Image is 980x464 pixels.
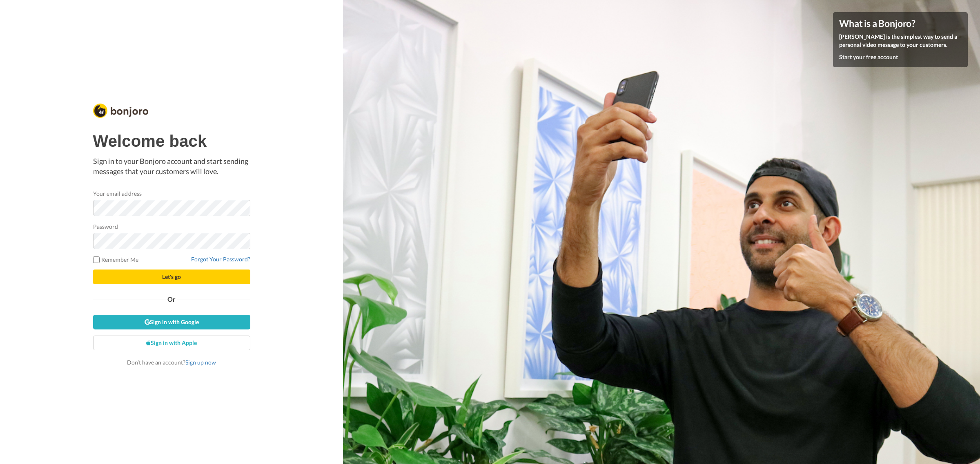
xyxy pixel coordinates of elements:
[839,53,898,60] a: Start your free account
[162,273,181,280] span: Let's go
[93,256,100,263] input: Remember Me
[93,255,139,264] label: Remember Me
[127,359,216,366] span: Don’t have an account?
[93,156,250,177] p: Sign in to your Bonjoro account and start sending messages that your customers will love.
[93,315,250,329] a: Sign in with Google
[93,132,250,150] h1: Welcome back
[93,222,118,231] label: Password
[191,256,250,263] a: Forgot Your Password?
[93,189,142,198] label: Your email address
[839,33,962,49] p: [PERSON_NAME] is the simplest way to send a personal video message to your customers.
[185,359,216,366] a: Sign up now
[839,18,962,29] h4: What is a Bonjoro?
[166,296,177,302] span: Or
[93,336,250,350] a: Sign in with Apple
[93,270,250,284] button: Let's go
